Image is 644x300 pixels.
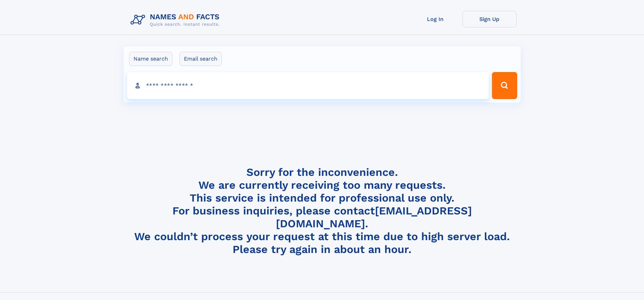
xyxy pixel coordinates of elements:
[128,11,225,29] img: Logo Names and Facts
[127,72,489,99] input: search input
[129,52,172,66] label: Name search
[462,11,517,27] a: Sign Up
[276,204,472,230] a: [EMAIL_ADDRESS][DOMAIN_NAME]
[128,166,517,256] h4: Sorry for the inconvenience. We are currently receiving too many requests. This service is intend...
[408,11,462,27] a: Log In
[180,52,222,66] label: Email search
[492,72,517,99] button: Search Button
